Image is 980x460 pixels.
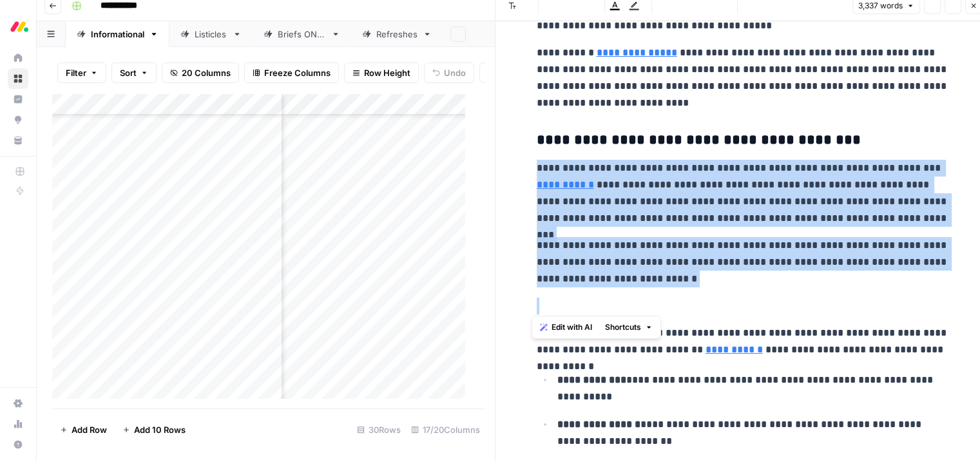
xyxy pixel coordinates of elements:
[8,130,28,151] a: Your Data
[8,68,28,89] a: Browse
[552,321,592,333] span: Edit with AI
[444,66,466,79] span: Undo
[8,10,28,43] button: Workspace: Monday.com
[253,21,351,47] a: Briefs ONLY
[57,62,106,83] button: Filter
[8,48,28,68] a: Home
[8,393,28,414] a: Settings
[111,62,157,83] button: Sort
[364,66,410,79] span: Row Height
[134,423,186,436] span: Add 10 Rows
[66,66,86,79] span: Filter
[169,21,253,47] a: Listicles
[8,434,28,455] button: Help + Support
[352,419,406,440] div: 30 Rows
[66,21,169,47] a: Informational
[195,28,227,41] div: Listicles
[91,28,144,41] div: Informational
[162,62,239,83] button: 20 Columns
[8,110,28,130] a: Opportunities
[344,62,419,83] button: Row Height
[605,321,641,333] span: Shortcuts
[52,419,115,440] button: Add Row
[120,66,137,79] span: Sort
[351,21,443,47] a: Refreshes
[376,28,418,41] div: Refreshes
[264,66,331,79] span: Freeze Columns
[278,28,326,41] div: Briefs ONLY
[406,419,485,440] div: 17/20 Columns
[72,423,107,436] span: Add Row
[600,319,658,336] button: Shortcuts
[8,15,31,38] img: Monday.com Logo
[8,414,28,434] a: Usage
[8,89,28,110] a: Insights
[182,66,231,79] span: 20 Columns
[535,319,597,336] button: Edit with AI
[424,62,474,83] button: Undo
[115,419,193,440] button: Add 10 Rows
[244,62,339,83] button: Freeze Columns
